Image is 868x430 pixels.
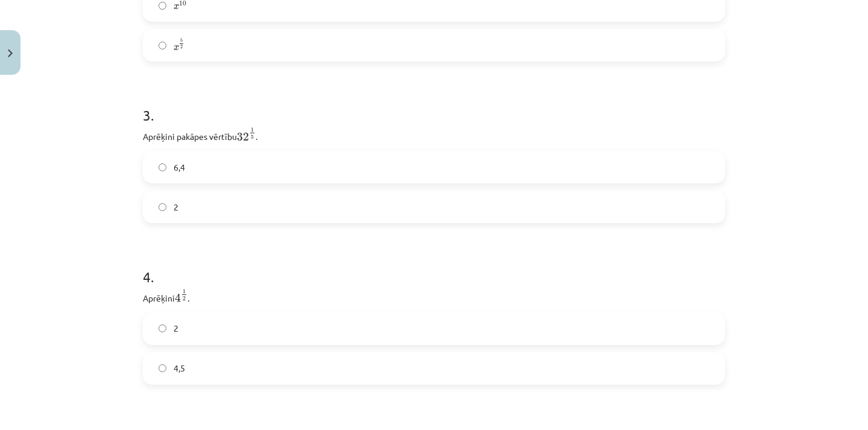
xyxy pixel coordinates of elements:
[251,127,254,131] span: 1
[159,163,166,171] input: 6,4
[251,135,254,139] span: 5
[174,161,185,174] span: 6,4
[174,362,185,375] span: 4,5
[143,86,725,123] h1: 3 .
[143,247,725,285] h1: 4 .
[175,293,181,302] span: 4
[174,4,179,10] span: x
[183,296,186,300] span: 2
[143,127,725,144] p: Aprēķini pakāpes vērtību .
[174,322,178,335] span: 2
[174,45,179,51] span: x
[159,364,166,372] input: 4,5
[180,39,183,42] span: 5
[237,133,249,141] span: 32
[8,49,13,57] img: icon-close-lesson-0947bae3869378f0d4975bcd49f059093ad1ed9edebbc8119c70593378902aed.svg
[174,201,178,213] span: 2
[183,289,186,293] span: 1
[179,1,186,7] span: 10
[180,45,183,49] span: 2
[143,288,725,305] p: Aprēķini .
[159,324,166,332] input: 2
[159,203,166,211] input: 2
